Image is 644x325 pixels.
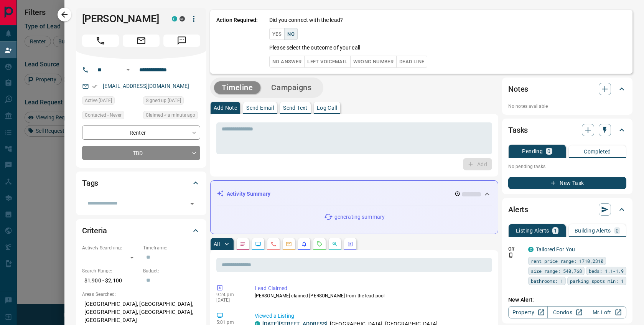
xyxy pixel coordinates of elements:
[332,241,338,247] svg: Opportunities
[240,241,246,247] svg: Notes
[522,148,543,154] p: Pending
[103,83,189,89] a: [EMAIL_ADDRESS][DOMAIN_NAME]
[82,274,139,287] p: $1,900 - $2,100
[531,277,563,285] span: bathrooms: 1
[508,200,626,219] div: Alerts
[536,246,575,252] a: Tailored For You
[82,177,98,189] h2: Tags
[143,111,200,122] div: Fri Aug 15 2025
[82,146,200,160] div: TBD
[82,35,119,47] span: Call
[575,228,611,233] p: Building Alerts
[255,312,489,320] p: Viewed a Listing
[508,296,626,304] p: New Alert:
[82,221,200,240] div: Criteria
[516,228,549,233] p: Listing Alerts
[616,228,619,233] p: 0
[554,228,557,233] p: 1
[187,198,198,209] button: Open
[570,277,624,285] span: parking spots min: 1
[214,81,261,94] button: Timeline
[143,244,200,251] p: Timeframe:
[269,44,360,52] p: Please select the outcome of your call
[317,105,337,111] p: Log Call
[124,65,133,74] button: Open
[508,161,626,172] p: No pending tasks
[82,174,200,192] div: Tags
[528,247,534,252] div: condos.ca
[216,16,258,68] p: Action Required:
[216,292,243,297] p: 9:24 pm
[255,241,261,247] svg: Lead Browsing Activity
[217,187,492,201] div: Activity Summary
[172,16,177,21] div: condos.ca
[216,320,243,325] p: 5:01 pm
[123,35,160,47] span: Email
[334,213,385,221] p: generating summary
[246,105,274,111] p: Send Email
[143,96,200,107] div: Sun Feb 23 2025
[283,105,308,111] p: Send Text
[269,56,305,68] button: No Answer
[508,252,514,258] svg: Push Notification Only
[531,267,582,275] span: size range: 540,768
[508,124,528,136] h2: Tasks
[82,244,139,251] p: Actively Searching:
[180,16,185,21] div: mrloft.ca
[269,28,285,40] button: Yes
[214,241,220,247] p: All
[508,121,626,139] div: Tasks
[264,81,319,94] button: Campaigns
[508,83,528,95] h2: Notes
[82,96,139,107] div: Thu Aug 14 2025
[227,190,270,198] p: Activity Summary
[216,297,243,303] p: [DATE]
[304,56,350,68] button: Left Voicemail
[316,241,323,247] svg: Requests
[347,241,353,247] svg: Agent Actions
[214,105,237,111] p: Add Note
[284,28,298,40] button: No
[508,103,626,110] p: No notes available
[270,241,277,247] svg: Calls
[286,241,292,247] svg: Emails
[531,257,603,265] span: rent price range: 1710,2310
[82,224,107,237] h2: Criteria
[82,13,160,25] h1: [PERSON_NAME]
[584,149,611,154] p: Completed
[255,292,489,299] p: [PERSON_NAME] claimed [PERSON_NAME] from the lead pool
[163,35,200,47] span: Message
[508,203,528,216] h2: Alerts
[82,267,139,274] p: Search Range:
[547,148,550,154] p: 0
[587,306,626,318] a: Mr.Loft
[589,267,624,275] span: beds: 1.1-1.9
[146,111,195,119] span: Claimed < a minute ago
[547,306,587,318] a: Condos
[146,97,181,104] span: Signed up [DATE]
[508,246,524,252] p: Off
[82,125,200,140] div: Renter
[85,111,122,119] span: Contacted - Never
[508,177,626,189] button: New Task
[85,97,112,104] span: Active [DATE]
[396,56,427,68] button: Dead Line
[508,80,626,98] div: Notes
[143,267,200,274] p: Budget:
[301,241,307,247] svg: Listing Alerts
[92,84,97,89] svg: Email Verified
[508,306,548,318] a: Property
[350,56,397,68] button: Wrong Number
[269,16,343,24] p: Did you connect with the lead?
[255,284,489,292] p: Lead Claimed
[82,291,200,298] p: Areas Searched:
